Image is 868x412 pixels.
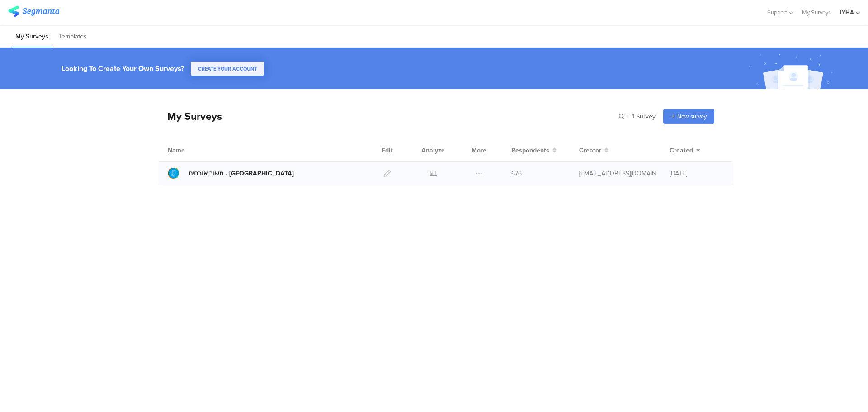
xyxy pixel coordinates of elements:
[670,146,700,155] button: Created
[670,169,724,178] div: [DATE]
[677,112,707,121] span: New survey
[511,146,549,155] span: Respondents
[745,51,839,92] img: create_account_image.svg
[579,146,609,155] button: Creator
[767,8,787,17] span: Support
[579,146,601,155] span: Creator
[511,169,522,178] span: 676
[579,169,656,178] div: ofir@iyha.org.il
[11,26,52,47] li: My Surveys
[377,139,397,161] div: Edit
[626,112,630,121] span: |
[511,146,557,155] button: Respondents
[8,6,59,17] img: segmanta logo
[632,112,656,121] span: 1 Survey
[55,26,91,47] li: Templates
[168,167,294,179] a: משוב אורחים - [GEOGRAPHIC_DATA]
[198,65,257,72] span: CREATE YOUR ACCOUNT
[420,139,447,161] div: Analyze
[158,109,222,124] div: My Surveys
[189,169,294,178] div: משוב אורחים - תל חי
[840,8,854,17] div: IYHA
[191,62,264,76] button: CREATE YOUR ACCOUNT
[469,139,489,161] div: More
[670,146,693,155] span: Created
[61,63,184,74] div: Looking To Create Your Own Surveys?
[168,146,222,155] div: Name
